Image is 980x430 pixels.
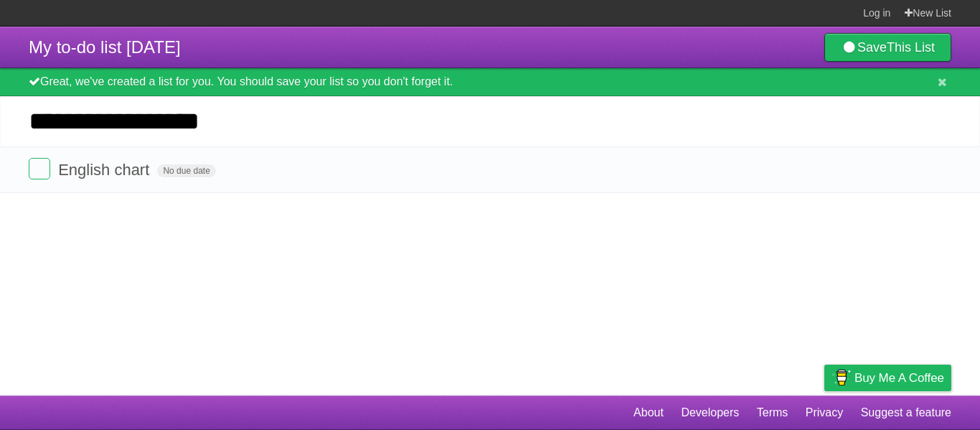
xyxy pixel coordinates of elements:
a: Buy me a coffee [824,365,951,391]
span: No due date [157,164,215,177]
label: Done [29,158,50,179]
span: English chart [58,161,153,179]
b: This List [887,40,935,55]
a: About [633,399,664,426]
span: My to-do list [DATE] [29,37,181,57]
a: Privacy [806,399,843,426]
a: SaveThis List [824,33,951,62]
span: Buy me a coffee [854,365,944,391]
img: Buy me a coffee [831,365,851,390]
a: Developers [681,399,739,426]
a: Terms [757,399,788,426]
a: Suggest a feature [861,399,951,426]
